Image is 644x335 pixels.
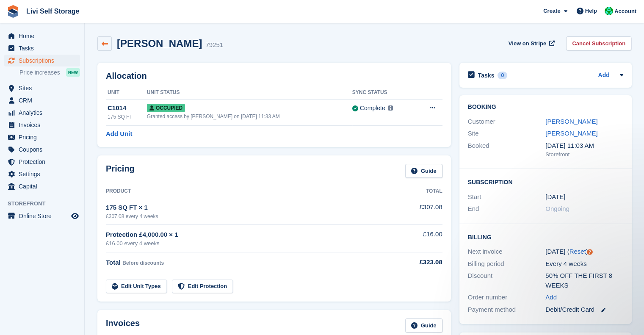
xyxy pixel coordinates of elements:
[391,225,442,252] td: £16.00
[147,86,352,100] th: Unit Status
[360,104,385,113] div: Complete
[468,204,546,214] div: End
[117,38,202,49] h2: [PERSON_NAME]
[543,7,560,15] span: Create
[19,131,69,143] span: Pricing
[19,144,69,155] span: Coupons
[468,233,623,241] h2: Billing
[545,141,623,151] div: [DATE] 11:03 AM
[505,36,556,50] a: View on Stripe
[614,7,636,16] span: Account
[106,239,391,248] div: £16.00 every 4 weeks
[106,185,391,198] th: Product
[468,177,623,186] h2: Subscription
[498,72,507,79] div: 0
[468,141,546,159] div: Booked
[19,180,69,192] span: Capital
[147,104,185,112] span: Occupied
[122,260,164,266] span: Before discounts
[4,55,80,66] a: menu
[19,30,69,42] span: Home
[106,203,391,213] div: 175 SQ FT × 1
[19,94,69,106] span: CRM
[566,36,631,50] a: Cancel Subscription
[405,318,442,332] a: Guide
[468,117,546,127] div: Customer
[4,156,80,168] a: menu
[545,271,623,290] div: 50% OFF THE FIRST 8 WEEKS
[4,107,80,119] a: menu
[106,164,135,178] h2: Pricing
[586,248,594,256] div: Tooltip anchor
[19,107,69,119] span: Analytics
[147,113,352,120] div: Granted access by [PERSON_NAME] on [DATE] 11:33 AM
[106,129,132,139] a: Add Unit
[4,82,80,94] a: menu
[4,131,80,143] a: menu
[205,40,223,50] div: 79251
[106,318,140,332] h2: Invoices
[19,42,69,54] span: Tasks
[4,144,80,155] a: menu
[19,82,69,94] span: Sites
[19,168,69,180] span: Settings
[4,42,80,54] a: menu
[19,156,69,168] span: Protection
[19,119,69,131] span: Invoices
[19,210,69,222] span: Online Store
[19,68,80,77] a: Price increases NEW
[19,55,69,66] span: Subscriptions
[4,30,80,42] a: menu
[4,180,80,192] a: menu
[468,305,546,315] div: Payment method
[545,293,557,302] a: Add
[545,259,623,269] div: Every 4 weeks
[468,129,546,138] div: Site
[106,259,121,266] span: Total
[545,247,623,257] div: [DATE] ( )
[106,213,391,220] div: £307.08 every 4 weeks
[70,211,80,221] a: Preview store
[468,259,546,269] div: Billing period
[19,69,60,77] span: Price increases
[66,68,80,77] div: NEW
[391,185,442,198] th: Total
[391,257,442,267] div: £323.08
[106,280,167,293] a: Edit Unit Types
[106,86,147,100] th: Unit
[468,104,623,111] h2: Booking
[545,205,569,212] span: Ongoing
[545,118,597,125] a: [PERSON_NAME]
[585,7,597,15] span: Help
[391,198,442,224] td: £307.08
[106,71,442,81] h2: Allocation
[545,305,623,315] div: Debit/Credit Card
[468,192,546,202] div: Start
[4,210,80,222] a: menu
[4,168,80,180] a: menu
[545,130,597,137] a: [PERSON_NAME]
[23,4,83,18] a: Livi Self Storage
[569,248,586,255] a: Reset
[405,164,442,178] a: Guide
[468,293,546,302] div: Order number
[468,271,546,290] div: Discount
[545,192,565,202] time: 2025-03-29 01:00:00 UTC
[509,39,546,48] span: View on Stripe
[106,230,391,240] div: Protection £4,000.00 × 1
[108,113,147,121] div: 175 SQ FT
[4,94,80,106] a: menu
[605,7,613,15] img: Joe Robertson
[8,199,84,208] span: Storefront
[4,119,80,131] a: menu
[478,72,495,79] h2: Tasks
[352,86,415,100] th: Sync Status
[468,247,546,257] div: Next invoice
[545,150,623,159] div: Storefront
[172,280,233,293] a: Edit Protection
[388,105,393,111] img: icon-info-grey-7440780725fd019a000dd9b08b2336e03edf1995a4989e88bcd33f0948082b44.svg
[598,71,609,80] a: Add
[108,103,147,113] div: C1014
[7,5,19,18] img: stora-icon-8386f47178a22dfd0bd8f6a31ec36ba5ce8667c1dd55bd0f319d3a0aa187defe.svg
